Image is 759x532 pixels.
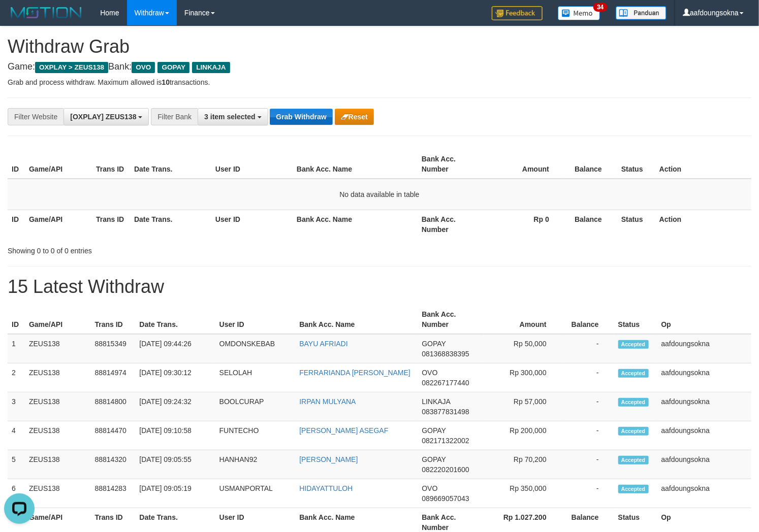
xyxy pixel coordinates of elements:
th: Bank Acc. Name [295,305,418,334]
td: aafdoungsokna [657,450,751,479]
span: Copy 083877831498 to clipboard [422,408,469,416]
span: Accepted [618,369,649,378]
span: Copy 082220201600 to clipboard [422,465,469,474]
th: Trans ID [91,305,136,334]
th: Game/API [25,210,92,239]
div: Filter Website [8,108,64,125]
td: [DATE] 09:24:32 [135,392,215,421]
span: Accepted [618,427,649,436]
div: Filter Bank [151,108,198,125]
td: OMDONSKEBAB [215,334,296,363]
td: 1 [8,334,25,363]
span: LINKAJA [192,62,230,73]
th: Bank Acc. Name [293,210,418,239]
button: 3 item selected [198,108,268,125]
td: 88814974 [91,363,136,392]
th: Amount [484,305,562,334]
td: SELOLAH [215,363,296,392]
td: Rp 70,200 [484,450,562,479]
span: OXPLAY > ZEUS138 [35,62,108,73]
td: - [562,392,614,421]
th: User ID [211,150,293,179]
button: [OXPLAY] ZEUS138 [64,108,149,125]
td: 2 [8,363,25,392]
img: panduan.png [616,6,667,20]
td: aafdoungsokna [657,334,751,363]
th: User ID [211,210,293,239]
td: - [562,363,614,392]
th: Balance [564,150,617,179]
th: Date Trans. [130,210,211,239]
span: Accepted [618,485,649,493]
th: Rp 0 [485,210,564,239]
th: Bank Acc. Name [293,150,418,179]
td: Rp 350,000 [484,479,562,508]
td: - [562,334,614,363]
td: ZEUS138 [25,334,91,363]
strong: 10 [162,78,170,86]
td: aafdoungsokna [657,479,751,508]
a: HIDAYATTULOH [299,484,353,492]
td: ZEUS138 [25,450,91,479]
th: Game/API [25,150,92,179]
th: Balance [562,305,614,334]
td: 88814283 [91,479,136,508]
td: BOOLCURAP [215,392,296,421]
span: Copy 089669057043 to clipboard [422,494,469,503]
td: aafdoungsokna [657,392,751,421]
td: 6 [8,479,25,508]
th: Bank Acc. Number [418,210,485,239]
th: Op [657,305,751,334]
td: No data available in table [8,179,751,210]
td: 88814470 [91,421,136,450]
td: [DATE] 09:10:58 [135,421,215,450]
button: Open LiveChat chat widget [4,4,35,35]
a: [PERSON_NAME] ASEGAF [299,426,388,435]
span: 34 [593,3,607,12]
button: Grab Withdraw [270,109,332,125]
th: Amount [485,150,564,179]
td: HANHAN92 [215,450,296,479]
th: ID [8,210,25,239]
td: [DATE] 09:44:26 [135,334,215,363]
td: USMANPORTAL [215,479,296,508]
td: 3 [8,392,25,421]
span: Accepted [618,398,649,407]
a: BAYU AFRIADI [299,340,347,348]
td: - [562,421,614,450]
span: LINKAJA [422,397,450,406]
th: ID [8,305,25,334]
span: Accepted [618,456,649,464]
span: GOPAY [422,455,446,463]
th: Action [655,210,751,239]
td: Rp 300,000 [484,363,562,392]
td: FUNTECHO [215,421,296,450]
span: Accepted [618,340,649,349]
h4: Game: Bank: [8,62,751,72]
span: GOPAY [422,340,446,348]
span: Copy 082267177440 to clipboard [422,379,469,387]
td: - [562,450,614,479]
th: Action [655,150,751,179]
th: ID [8,150,25,179]
td: 5 [8,450,25,479]
th: Trans ID [92,210,130,239]
span: Copy 082171322002 to clipboard [422,437,469,445]
td: 88814320 [91,450,136,479]
th: User ID [215,305,296,334]
button: Reset [335,109,374,125]
td: 88814800 [91,392,136,421]
span: GOPAY [422,426,446,435]
td: ZEUS138 [25,421,91,450]
th: Bank Acc. Number [418,305,484,334]
img: Feedback.jpg [492,6,543,20]
td: Rp 57,000 [484,392,562,421]
td: ZEUS138 [25,363,91,392]
span: GOPAY [157,62,189,73]
th: Date Trans. [135,305,215,334]
th: Status [617,150,655,179]
a: [PERSON_NAME] [299,455,358,463]
td: [DATE] 09:05:19 [135,479,215,508]
td: [DATE] 09:30:12 [135,363,215,392]
td: aafdoungsokna [657,363,751,392]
